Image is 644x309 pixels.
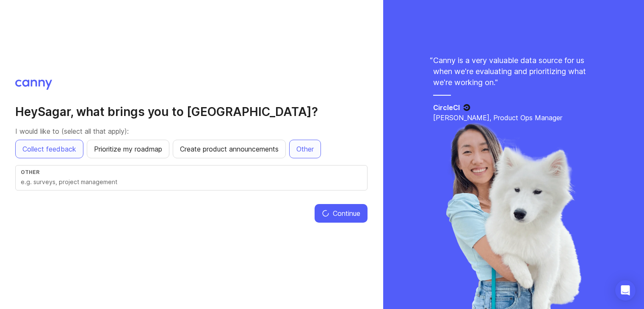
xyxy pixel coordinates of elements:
[289,140,321,158] button: Other
[21,169,362,175] div: Other
[180,144,279,154] span: Create product announcements
[22,144,76,154] span: Collect feedback
[433,55,594,88] p: Canny is a very valuable data source for us when we're evaluating and prioritizing what we're wor...
[173,140,286,158] button: Create product announcements
[87,140,169,158] button: Prioritize my roadmap
[615,280,636,301] div: Open Intercom Messenger
[445,123,583,309] img: liya-429d2be8cea6414bfc71c507a98abbfa.webp
[296,144,314,154] span: Other
[15,80,52,90] img: Canny logo
[433,113,594,123] p: [PERSON_NAME], Product Ops Manager
[94,144,162,154] span: Prioritize my roadmap
[21,177,362,187] input: e.g. surveys, project management
[433,102,460,113] h5: CircleCI
[333,208,360,218] span: Continue
[15,104,368,119] h2: Hey Sagar , what brings you to [GEOGRAPHIC_DATA]?
[315,204,368,223] button: Continue
[15,140,83,158] button: Collect feedback
[463,104,470,111] img: CircleCI logo
[15,126,368,136] p: I would like to (select all that apply):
